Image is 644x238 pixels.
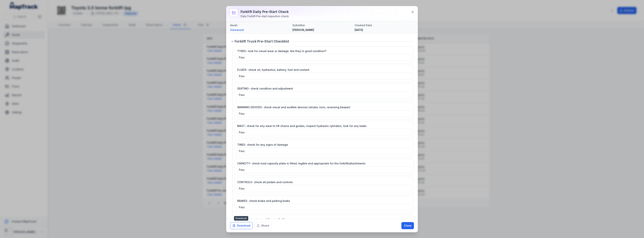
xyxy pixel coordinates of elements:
time: 9/1/2025, 7:13:08 AM [355,28,363,31]
span: MAST- check for any wear to lift chains and guides, inspect hydraulic cylinders, look for any leaks [237,124,367,128]
span: Created Date [355,24,372,27]
span: Pass [239,206,245,209]
span: Pass [239,131,245,134]
button: Close [401,222,414,229]
span: [PERSON_NAME] [292,28,314,31]
span: BRAKES- check brake and parking brake [237,199,290,202]
span: CONTROLS- check all pedals and controls [237,181,293,184]
a: Viewasset [230,28,289,32]
span: Pre-start check overall Pass or Fail? [237,218,285,221]
span: Pass [239,149,245,153]
span: Asset [230,24,237,27]
span: Pass [239,56,245,59]
span: Pass [239,187,245,190]
span: SEATING- check condition and adjustment [237,87,293,90]
span: TYRES- look for visual wear or damage. Are they in good condition? [237,49,326,53]
span: FLUIDS- check oil, hydraulics, battery, fuel and coolant. [237,68,310,71]
span: Pass [239,75,245,78]
span: TINES- check for any signs of damage [237,143,288,146]
h3: Forklift Daily Pre-start Check [241,9,289,14]
span: Pass [239,168,245,171]
button: Share [254,222,272,229]
span: WARNING DEVICES- check visual and audible devices (strobe, horn, reversing beeper) [237,106,350,109]
span: Download [234,216,248,221]
div: Daily Forklift Pre-start inspection check [241,14,289,18]
span: Pass [239,112,245,115]
button: Download [230,222,253,229]
span: [DATE] [355,28,363,31]
span: Submitter [292,24,305,27]
span: CAPACITY- check load capacity plate is fitted, legible and appropriate for the forklift/attachments [237,162,365,165]
span: Forklift Truck Pre-Start Checklist [235,39,289,44]
span: Pass [239,93,245,96]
